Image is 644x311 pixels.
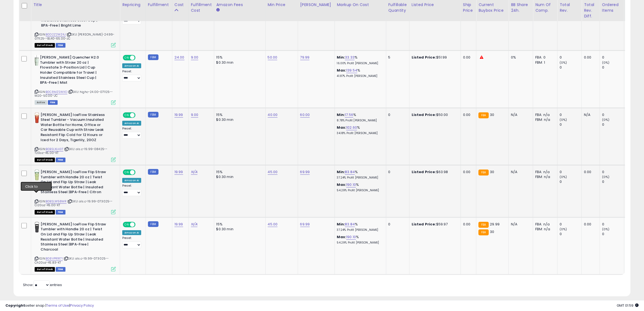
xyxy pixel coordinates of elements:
[191,55,199,60] a: 9.00
[191,222,197,227] a: N/A
[268,2,296,8] div: Min Price
[268,112,278,118] a: 40.00
[35,55,39,66] img: 31N48AChiUL._SL40_.jpg
[490,222,500,227] span: 29.99
[337,131,382,135] p: 34.18% Profit [PERSON_NAME]
[337,176,382,180] p: 37.24% Profit [PERSON_NAME]
[174,2,186,8] div: Cost
[412,55,457,60] div: $51.99
[560,222,582,227] div: 0
[35,32,115,40] span: | SKU: [PERSON_NAME]-24.99-071125--BL40-65.00-JC
[46,147,63,151] a: B0BSLXLH3T
[337,55,345,60] b: Min:
[174,169,183,175] a: 19.99
[584,170,596,174] div: 0.00
[617,303,639,308] span: 2025-08-11 01:59 GMT
[123,56,130,60] span: ON
[300,169,310,175] a: 69.99
[535,222,553,227] div: FBA: n/a
[535,60,553,65] div: FBM: 1
[268,169,278,175] a: 45.00
[337,68,346,73] b: Max:
[216,112,261,117] div: 15%
[560,232,582,237] div: 0
[122,236,141,248] div: Preset:
[602,227,610,231] small: (0%)
[560,55,582,60] div: 0
[48,100,58,105] span: FBM
[337,189,382,192] p: 54.29% Profit [PERSON_NAME]
[35,100,47,105] span: All listings currently available for purchase on Amazon
[560,227,567,231] small: (0%)
[346,125,357,130] a: 102.60
[23,282,62,287] span: Show: entries
[337,182,346,187] b: Max:
[41,112,106,144] b: [PERSON_NAME] IceFlow Stainless Steel Tumbler - Vacuum Insulated Water Bottle for Home, Office or...
[345,222,355,227] a: 83.84
[5,303,94,308] div: seller snap | |
[602,232,624,237] div: 0
[174,55,184,60] a: 24.00
[602,112,624,117] div: 0
[56,158,65,162] span: FBM
[560,60,567,65] small: (0%)
[122,127,141,139] div: Preset:
[35,222,39,233] img: 21+cxwgSmpL._SL40_.jpg
[56,267,65,272] span: FBM
[41,222,106,253] b: [PERSON_NAME] IceFlow Flip Straw Tumbler with Handle 20 oz | Twist On Lid and Flip Up Straw | Lea...
[337,182,382,192] div: %
[216,174,261,179] div: $0.30 min
[300,2,332,8] div: [PERSON_NAME]
[478,222,488,228] small: FBA
[337,222,345,227] b: Min:
[412,55,436,60] b: Listed Price:
[123,170,130,175] span: ON
[300,222,310,227] a: 69.99
[35,170,39,180] img: 31hy80rsMUL._SL40_.jpg
[35,256,109,264] span: | SKU: als.c-19.99-073025--Ch20oz-45.83-KT
[268,55,278,60] a: 50.00
[535,112,553,117] div: FBA: n/a
[135,56,143,60] span: OFF
[602,170,624,174] div: 0
[46,32,66,37] a: B0D2Z2WZ4J
[70,303,94,308] a: Privacy Policy
[337,74,382,78] p: 41.87% Profit [PERSON_NAME]
[337,234,346,239] b: Max:
[412,222,457,227] div: $59.97
[337,125,346,130] b: Max:
[122,2,143,8] div: Repricing
[216,8,220,12] small: Amazon Fees.
[337,228,382,232] p: 37.24% Profit [PERSON_NAME]
[535,174,553,179] div: FBM: n/a
[123,222,130,227] span: ON
[602,65,624,70] div: 0
[463,222,472,227] div: 0.00
[560,179,582,184] div: 0
[337,125,382,135] div: %
[535,170,553,174] div: FBA: n/a
[602,179,624,184] div: 0
[560,118,567,122] small: (0%)
[478,112,488,118] small: FBA
[191,112,199,118] a: 9.00
[511,112,529,117] div: N/A
[135,170,143,175] span: OFF
[35,222,116,271] div: ASIN:
[122,121,141,126] div: Amazon AI
[35,112,116,161] div: ASIN:
[490,112,494,117] span: 30
[388,170,405,174] div: 0
[412,169,436,174] b: Listed Price:
[388,55,405,60] div: 5
[300,55,310,60] a: 79.99
[337,169,345,174] b: Min:
[478,229,488,235] small: FBA
[35,55,116,104] div: ASIN:
[345,55,355,60] a: 33.33
[602,122,624,127] div: 0
[148,54,158,60] small: FBM
[337,222,382,232] div: %
[337,170,382,180] div: %
[122,63,141,68] div: Amazon AI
